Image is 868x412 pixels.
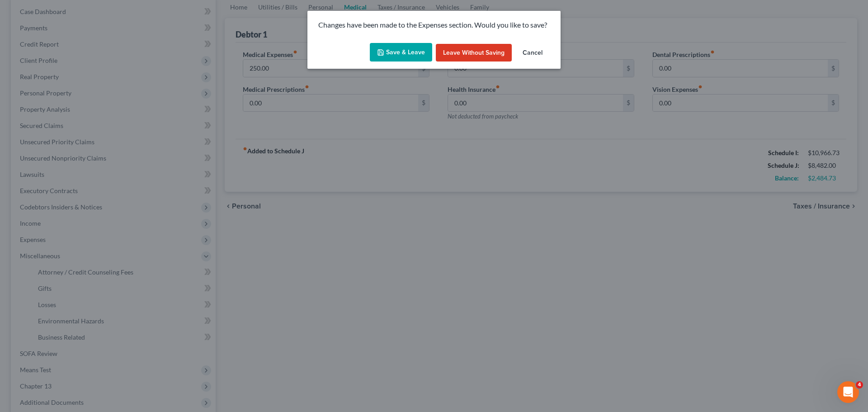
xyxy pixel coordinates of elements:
p: Changes have been made to the Expenses section. Would you like to save? [318,20,550,30]
button: Cancel [515,44,550,62]
span: 4 [856,381,863,388]
button: Leave without Saving [436,44,512,62]
button: Save & Leave [370,43,432,62]
iframe: Intercom live chat [837,381,859,403]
